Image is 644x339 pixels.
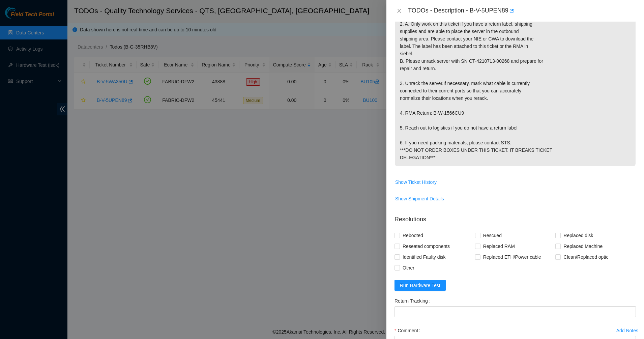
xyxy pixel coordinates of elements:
[394,325,423,336] label: Comment
[395,195,444,202] span: Show Shipment Details
[394,295,433,306] label: Return Tracking
[400,252,448,262] span: Identified Faulty disk
[394,280,446,291] button: Run Hardware Test
[395,178,437,186] span: Show Ticket History
[394,209,636,224] p: Resolutions
[561,230,596,241] span: Replaced disk
[400,241,452,252] span: Reseated components
[616,328,638,333] div: Add Notes
[616,325,639,336] button: Add Notes
[394,306,636,317] input: Return Tracking
[480,230,504,241] span: Rescued
[561,252,611,262] span: Clean/Replaced optic
[561,241,605,252] span: Replaced Machine
[395,177,437,188] button: Show Ticket History
[394,8,404,14] button: Close
[400,262,417,273] span: Other
[400,230,426,241] span: Rebooted
[480,241,518,252] span: Replaced RAM
[397,8,402,13] span: close
[480,252,544,262] span: Replaced ETH/Power cable
[400,282,440,289] span: Run Hardware Test
[408,5,636,16] div: TODOs - Description - B-V-5UPEN89
[395,193,444,204] button: Show Shipment Details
